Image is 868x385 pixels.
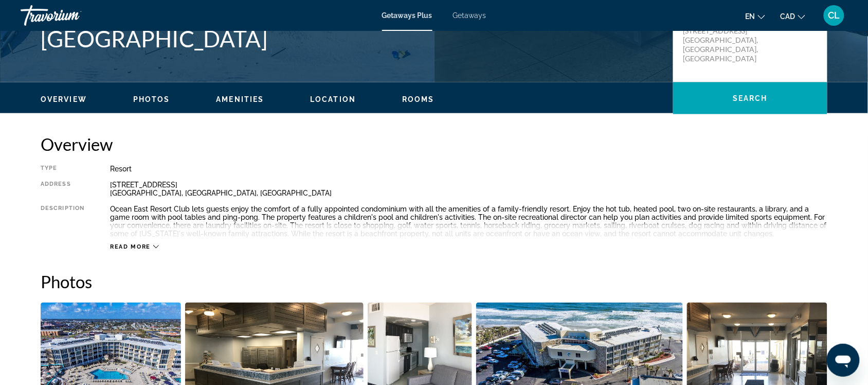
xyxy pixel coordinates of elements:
div: Type [41,165,84,173]
a: Travorium [21,2,123,29]
span: CL [828,10,840,21]
span: Overview [41,95,87,103]
button: Photos [133,95,170,104]
button: Search [673,82,827,114]
button: Change language [746,9,765,24]
button: Location [310,95,356,104]
button: User Menu [821,5,847,26]
button: Amenities [216,95,264,104]
button: Read more [110,243,159,251]
div: Description [41,205,84,238]
button: Change currency [781,9,805,24]
a: Getaways Plus [382,11,432,20]
span: Search [733,94,768,102]
div: Resort [110,165,827,173]
span: Read more [110,243,151,250]
div: Ocean East Resort Club lets guests enjoy the comfort of a fully appointed condominium with all th... [110,205,827,238]
button: Rooms [402,95,435,104]
h1: [GEOGRAPHIC_DATA] [41,25,663,52]
span: Amenities [216,95,264,103]
h2: Overview [41,134,827,154]
div: Address [41,181,84,197]
iframe: Bouton de lancement de la fenêtre de messagerie [827,344,860,377]
span: CAD [781,12,795,21]
span: Photos [133,95,170,103]
h2: Photos [41,271,827,292]
span: en [746,12,755,21]
span: Rooms [402,95,435,103]
p: [STREET_ADDRESS] [GEOGRAPHIC_DATA], [GEOGRAPHIC_DATA], [GEOGRAPHIC_DATA] [683,26,766,63]
span: Location [310,95,356,103]
a: Getaways [453,11,486,20]
div: [STREET_ADDRESS] [GEOGRAPHIC_DATA], [GEOGRAPHIC_DATA], [GEOGRAPHIC_DATA] [110,181,827,197]
button: Overview [41,95,87,104]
